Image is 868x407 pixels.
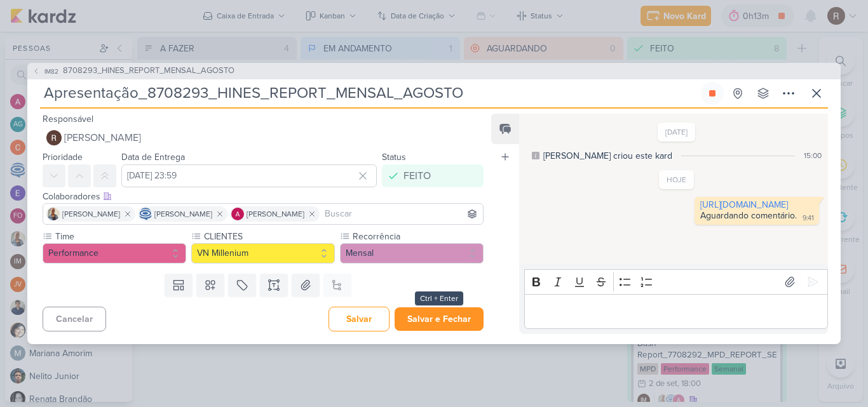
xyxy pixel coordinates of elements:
[54,230,186,243] label: Time
[43,67,60,76] span: IM82
[43,190,484,203] div: Colaboradores
[43,307,106,331] button: Cancelar
[382,164,484,187] button: FEITO
[43,114,93,124] label: Responsável
[247,208,304,220] span: [PERSON_NAME]
[700,199,788,210] a: [URL][DOMAIN_NAME]
[403,168,431,183] div: FEITO
[32,65,234,77] button: IM82 8708293_HINES_REPORT_MENSAL_AGOSTO
[154,208,212,220] span: [PERSON_NAME]
[43,152,83,163] label: Prioridade
[543,149,672,163] div: [PERSON_NAME] criou este kard
[415,291,463,305] div: Ctrl + Enter
[322,206,480,222] input: Buscar
[139,208,152,220] img: Caroline Traven De Andrade
[63,65,234,77] span: 8708293_HINES_REPORT_MENSAL_AGOSTO
[700,210,797,221] div: Aguardando comentário.
[64,130,141,145] span: [PERSON_NAME]
[804,150,822,161] div: 15:00
[203,230,335,243] label: CLIENTES
[524,294,828,329] div: Editor editing area: main
[43,243,186,264] button: Performance
[351,230,484,243] label: Recorrência
[191,243,335,264] button: VN Millenium
[329,307,390,331] button: Salvar
[46,130,62,145] img: Rafael Dornelles
[524,269,828,294] div: Editor toolbar
[340,243,484,264] button: Mensal
[40,82,698,105] input: Kard Sem Título
[382,152,406,163] label: Status
[803,213,814,224] div: 9:41
[62,208,120,220] span: [PERSON_NAME]
[707,88,717,98] div: Parar relógio
[47,208,60,220] img: Iara Santos
[121,152,185,163] label: Data de Entrega
[121,164,377,187] input: Select a date
[231,208,244,220] img: Alessandra Gomes
[395,307,484,331] button: Salvar e Fechar
[43,126,484,149] button: [PERSON_NAME]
